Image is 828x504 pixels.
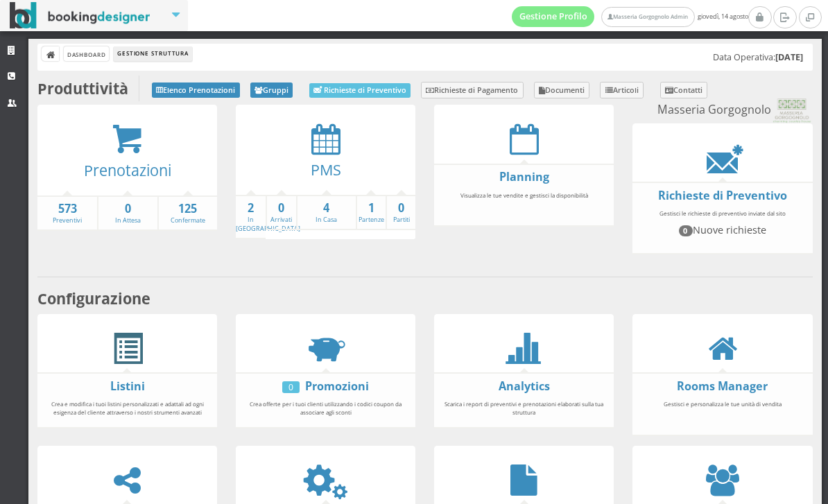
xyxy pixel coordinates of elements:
[387,200,415,216] strong: 0
[37,78,128,98] b: Produttività
[267,200,295,225] a: 0Arrivati
[499,379,550,394] a: Analytics
[236,200,300,233] a: 2In [GEOGRAPHIC_DATA]
[152,82,240,98] a: Elenco Prenotazioni
[512,6,748,27] span: giovedì, 14 agosto
[305,379,369,394] a: Promozioni
[309,83,411,98] a: Richieste di Preventivo
[534,82,590,98] a: Documenti
[357,200,386,216] strong: 1
[10,2,150,29] img: BookingDesigner.com
[434,394,614,422] div: Scarica i report di preventivi e prenotazioni elaborati sulla tua struttura
[713,52,803,62] h5: Data Operativa:
[98,201,157,217] strong: 0
[37,201,97,217] strong: 573
[601,7,694,27] a: Masseria Gorgognolo Admin
[434,185,614,222] div: Visualizza le tue vendite e gestisci la disponibilità
[387,200,415,225] a: 0Partiti
[159,201,217,225] a: 125Confermate
[236,200,266,216] strong: 2
[37,288,150,309] b: Configurazione
[159,201,217,217] strong: 125
[114,46,191,62] li: Gestione Struttura
[64,46,109,61] a: Dashboard
[512,6,595,27] a: Gestione Profilo
[600,82,644,98] a: Articoli
[679,225,693,236] span: 0
[37,201,97,225] a: 573Preventivi
[632,203,812,249] div: Gestisci le richieste di preventivo inviate dal sito
[84,160,171,180] a: Prenotazioni
[499,169,549,184] a: Planning
[771,98,812,123] img: 0603869b585f11eeb13b0a069e529790.png
[236,394,415,422] div: Crea offerte per i tuoi clienti utilizzando i codici coupon da associare agli sconti
[267,200,295,216] strong: 0
[37,394,217,422] div: Crea e modifica i tuoi listini personalizzati e adattali ad ogni esigenza del cliente attraverso ...
[632,394,812,431] div: Gestisci e personalizza le tue unità di vendita
[282,381,300,393] div: 0
[297,200,356,216] strong: 4
[250,82,293,98] a: Gruppi
[658,188,787,203] a: Richieste di Preventivo
[657,98,812,123] small: Masseria Gorgognolo
[775,51,803,63] b: [DATE]
[660,82,708,98] a: Contatti
[297,200,356,225] a: 4In Casa
[98,201,157,225] a: 0In Attesa
[421,82,524,98] a: Richieste di Pagamento
[110,379,145,394] a: Listini
[357,200,386,225] a: 1Partenze
[639,224,806,236] h4: Nuove richieste
[677,379,768,394] a: Rooms Manager
[311,159,341,180] a: PMS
